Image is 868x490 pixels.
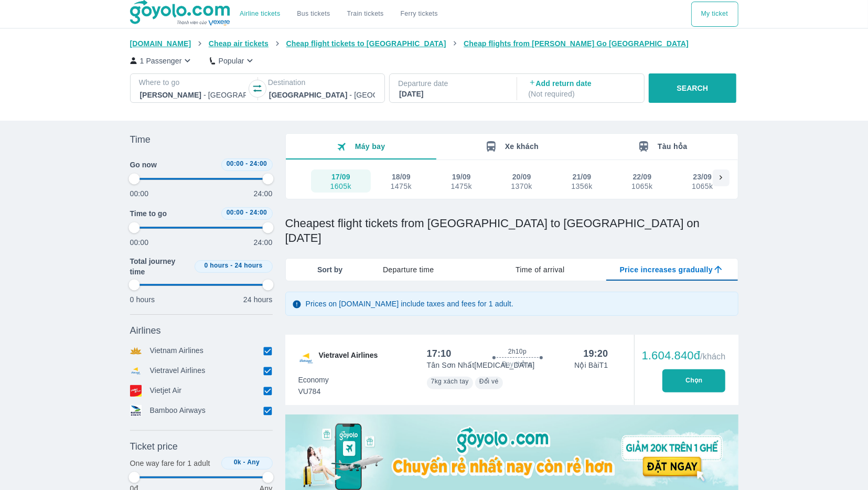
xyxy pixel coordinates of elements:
p: 24:00 [254,237,273,248]
button: Popular [210,55,255,66]
span: VU784 [298,386,329,397]
span: Departure time [383,264,434,275]
button: Chọn [662,369,725,392]
span: - [245,160,248,167]
span: Price increases gradually [620,264,713,275]
span: 0 hours [205,262,229,269]
div: 19/09 [452,172,471,182]
p: Departure date [398,78,506,89]
p: 00:00 [130,188,149,199]
p: 00:00 [130,237,149,248]
div: 21/09 [573,172,592,182]
p: Nội Bài T1 [574,360,608,370]
p: 24:00 [254,188,273,199]
a: Bus tickets [297,10,330,18]
span: Cheap flights from [PERSON_NAME] Go [GEOGRAPHIC_DATA] [464,39,689,48]
p: Add return date [529,78,635,99]
div: 1.604.840đ [642,349,726,362]
div: choose transportation mode [231,2,446,27]
div: lab API tabs example [342,259,737,281]
div: [DATE] [399,89,505,99]
span: Đổi vé [479,378,499,385]
div: 1065k [692,182,713,190]
span: - [245,209,248,216]
span: 24:00 [250,160,267,167]
a: Airline tickets [240,10,280,18]
span: Cheap air tickets [209,39,269,48]
div: 18/09 [392,172,411,182]
span: 24:00 [250,209,267,216]
span: Time of arrival [516,264,564,275]
button: 1 Passenger [130,55,193,66]
div: 1356k [571,182,592,190]
p: ( Not required ) [529,89,635,99]
button: SEARCH [649,73,736,103]
div: 1065k [631,182,652,190]
p: Vietravel Airlines [150,365,206,377]
span: 7kg xách tay [431,378,469,385]
span: Go now [130,159,157,170]
span: Tàu hỏa [658,142,688,151]
span: Cheap flight tickets to [GEOGRAPHIC_DATA] [286,39,446,48]
button: My ticket [691,2,738,27]
div: 23/09 [693,172,712,182]
span: Ticket price [130,440,178,453]
div: 1605k [330,182,351,190]
span: - [243,459,245,466]
div: choose transportation mode [691,2,738,27]
h1: Cheapest flight tickets from [GEOGRAPHIC_DATA] to [GEOGRAPHIC_DATA] on [DATE] [285,216,738,246]
span: /khách [700,352,725,361]
p: 0 hours [130,294,155,305]
p: Prices on [DOMAIN_NAME] include taxes and fees for 1 adult. [306,299,513,309]
span: 2h10p [508,347,527,356]
div: 19:20 [583,347,608,360]
p: SEARCH [677,83,708,93]
p: Vietnam Airlines [150,345,204,357]
span: 24 hours [235,262,263,269]
span: 00:00 [227,209,244,216]
p: Destination [268,77,376,88]
img: VU [298,350,315,367]
div: 17:10 [427,347,452,360]
span: Total journey time [130,256,190,277]
span: Economy [298,375,329,385]
span: [DOMAIN_NAME] [130,39,191,48]
span: Sort by [317,264,342,275]
p: 1 Passenger [140,56,182,66]
div: 17/09 [331,172,350,182]
span: Xe khách [505,142,539,151]
div: 1475k [451,182,471,190]
span: Time to go [130,208,167,219]
p: Popular [219,56,244,66]
div: scrollable day and price [311,169,713,193]
span: Máy bay [355,142,385,151]
p: Where to go [139,77,247,88]
span: - [230,262,232,269]
span: 0k [234,459,241,466]
p: One way fare for 1 adult [130,458,210,468]
p: Vietjet Air [150,385,182,397]
span: Any [247,459,260,466]
div: 1475k [391,182,412,190]
div: 20/09 [512,172,531,182]
span: Airlines [130,324,161,337]
div: 1370k [511,182,532,190]
nav: breadcrumb [130,38,738,49]
a: Train tickets [339,2,392,27]
p: 24 hours [243,294,273,305]
p: Bamboo Airways [150,405,206,417]
p: Tân Sơn Nhất [MEDICAL_DATA] [427,360,535,370]
span: Vietravel Airlines [319,350,378,367]
div: 22/09 [633,172,652,182]
button: Ferry tickets [392,2,446,27]
span: 00:00 [227,160,244,167]
span: Time [130,133,151,146]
